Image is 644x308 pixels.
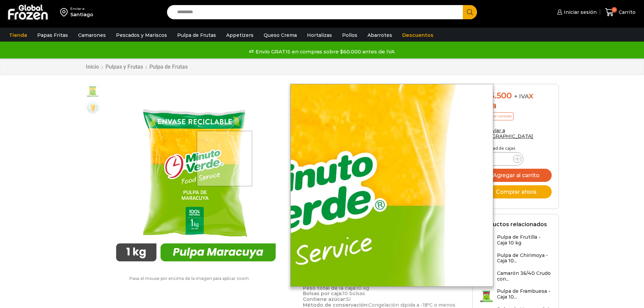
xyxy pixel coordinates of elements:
[223,29,257,42] a: Appetizers
[303,296,346,302] strong: Contiene azúcar:
[260,29,300,42] a: Queso Crema
[612,7,617,13] span: 0
[364,29,396,42] a: Abarrotes
[6,29,30,42] a: Tienda
[399,29,437,42] a: Descuentos
[86,276,293,281] p: Pasa el mouse por encima de la imagen para aplicar zoom
[75,29,109,42] a: Camarones
[479,234,552,249] a: Pulpa de Frutilla - Caja 10 kg
[479,169,552,182] button: Agregar al carrito
[34,29,71,42] a: Papas Fritas
[70,11,93,18] div: Santiago
[86,64,188,70] nav: Breadcrumb
[497,234,552,246] h3: Pulpa de Frutilla - Caja 10 kg
[479,288,552,303] a: Pulpa de Frambuesa - Caja 10...
[555,5,597,19] a: Iniciar sesión
[617,9,636,16] span: Carrito
[105,64,143,70] a: Pulpas y Frutas
[463,5,477,19] button: Search button
[479,91,552,111] div: x caja
[562,9,597,16] span: Iniciar sesión
[86,64,99,70] a: Inicio
[479,270,552,285] a: Camarón 36/40 Crudo con...
[479,112,514,120] p: Precio al contado
[304,29,335,42] a: Hortalizas
[113,29,170,42] a: Pescados y Mariscos
[149,64,188,70] a: Pulpa de Frutas
[60,6,70,18] img: address-field-icon.svg
[497,270,552,282] h3: Camarón 36/40 Crudo con...
[86,84,99,98] span: pulpa-maracuya
[497,253,552,264] h3: Pulpa de Chirimoya - Caja 10...
[303,290,342,297] strong: Bolsas por caja:
[495,154,508,164] input: Product quantity
[303,302,368,308] strong: Método de conservación:
[479,253,552,267] a: Pulpa de Chirimoya - Caja 10...
[479,146,552,151] p: Cantidad de cajas
[479,185,552,198] button: Comprar ahora
[303,285,356,291] strong: Peso total de la caja:
[497,288,552,300] h3: Pulpa de Frambuesa - Caja 10...
[479,127,533,139] a: Enviar a [GEOGRAPHIC_DATA]
[86,101,99,114] span: jugo-mango
[174,29,219,42] a: Pulpa de Frutas
[479,91,512,100] bdi: 43.500
[514,93,529,100] span: + IVA
[70,6,93,11] div: Enviar a
[479,221,547,228] h2: Productos relacionados
[603,4,637,20] a: 0 Carrito
[339,29,361,42] a: Pollos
